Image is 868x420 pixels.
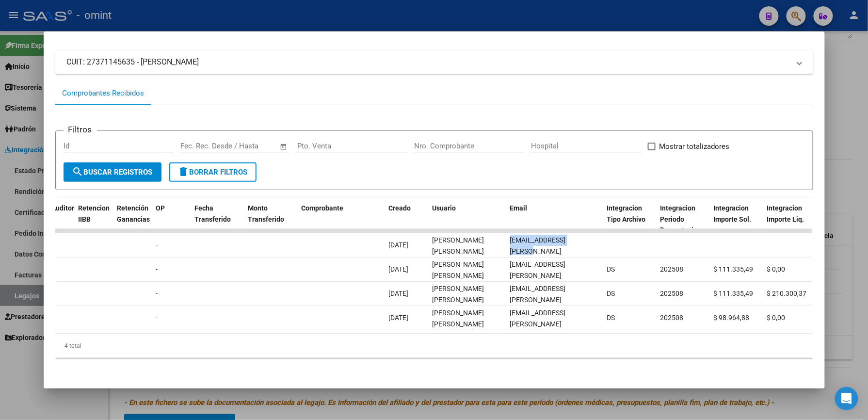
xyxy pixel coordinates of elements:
span: $ 0,00 [767,314,786,322]
span: [PERSON_NAME] [PERSON_NAME] [433,309,484,328]
datatable-header-cell: Integracion Tipo Archivo [603,198,657,241]
span: 202508 [660,265,684,273]
datatable-header-cell: Email [506,198,603,241]
input: Fecha inicio [180,142,220,150]
span: [EMAIL_ADDRESS][PERSON_NAME][DOMAIN_NAME] [510,285,566,315]
span: Monto Transferido [248,204,285,223]
span: DS [607,314,615,322]
datatable-header-cell: Usuario [429,198,506,241]
span: 202508 [660,290,684,297]
span: - [156,314,158,322]
span: Auditoria [52,204,80,212]
span: $ 111.335,49 [714,265,754,273]
span: $ 0,00 [767,265,786,273]
span: DS [607,290,615,297]
span: $ 98.964,88 [714,314,750,322]
span: Integracion Tipo Archivo [607,204,646,223]
datatable-header-cell: Retencion IIBB [75,198,113,241]
span: 202508 [660,314,684,322]
span: $ 210.300,37 [767,290,807,297]
div: Open Intercom Messenger [835,387,858,410]
span: DS [607,265,615,273]
mat-panel-title: CUIT: 27371145635 - [PERSON_NAME] [67,56,790,68]
span: - [156,241,158,249]
span: Comprobante [302,204,344,212]
mat-icon: delete [178,166,190,178]
span: [PERSON_NAME] [PERSON_NAME] [433,260,484,279]
datatable-header-cell: Retención Ganancias [113,198,152,241]
span: [DATE] [389,241,409,249]
span: Fecha Transferido [195,204,231,223]
span: Borrar Filtros [178,168,248,177]
span: [DATE] [389,314,409,322]
datatable-header-cell: Fecha Transferido [191,198,244,241]
span: Mostrar totalizadores [659,141,730,152]
span: - [156,265,158,273]
span: Buscar Registros [72,168,153,177]
span: OP [156,204,165,212]
datatable-header-cell: Monto Transferido [244,198,298,241]
span: [EMAIL_ADDRESS][PERSON_NAME][DOMAIN_NAME] [510,260,566,291]
span: Usuario [433,204,456,212]
button: Borrar Filtros [169,162,257,182]
datatable-header-cell: Integracion Periodo Presentacion [657,198,710,241]
span: Integracion Importe Sol. [714,204,752,223]
span: Email [510,204,528,212]
mat-icon: search [72,166,84,178]
span: [PERSON_NAME] [PERSON_NAME] [433,236,484,255]
span: Retencion IIBB [79,204,110,223]
span: [PERSON_NAME] [PERSON_NAME] [433,285,484,304]
input: Fecha fin [228,142,275,150]
datatable-header-cell: Integracion Importe Liq. [763,198,817,241]
span: [EMAIL_ADDRESS][PERSON_NAME][DOMAIN_NAME] [510,309,566,339]
span: [EMAIL_ADDRESS][PERSON_NAME][DOMAIN_NAME] [510,236,566,266]
span: - [156,290,158,297]
span: [DATE] [389,290,409,297]
h3: Filtros [64,123,97,136]
span: Integracion Importe Liq. [767,204,804,223]
div: Comprobantes Recibidos [63,88,145,99]
span: Retención Ganancias [117,204,150,223]
datatable-header-cell: Comprobante [298,198,385,241]
mat-expansion-panel-header: CUIT: 27371145635 - [PERSON_NAME] [55,50,813,74]
datatable-header-cell: Auditoria [48,198,75,241]
button: Open calendar [278,141,289,152]
div: 4 total [55,334,813,358]
span: [DATE] [389,265,409,273]
span: Creado [389,204,411,212]
button: Buscar Registros [64,162,161,182]
datatable-header-cell: Creado [385,198,429,241]
datatable-header-cell: Integracion Importe Sol. [710,198,763,241]
span: $ 111.335,49 [714,290,754,297]
datatable-header-cell: OP [152,198,191,241]
span: Integracion Periodo Presentacion [660,204,702,234]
